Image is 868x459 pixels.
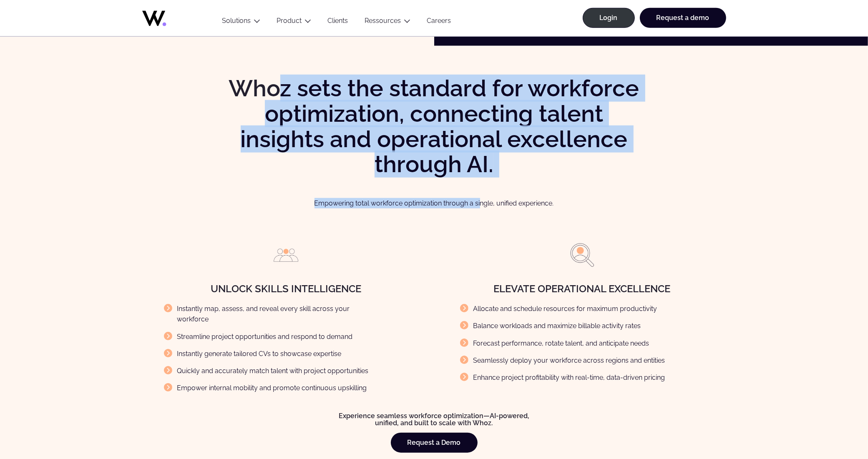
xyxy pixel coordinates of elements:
li: Balance workloads and maximize billable activity rates [460,321,678,331]
li: Quickly and accurately match talent with project opportunities [164,366,382,376]
a: Clients [320,17,357,28]
button: Product [269,17,320,28]
li: Forecast performance, rotate talent, and anticipate needs [460,338,678,349]
button: Solutions [214,17,269,28]
a: Ressources [365,17,401,25]
li: Streamline project opportunities and respond to demand [164,331,382,342]
h4: Unlock Skills Intelligence [156,283,415,294]
a: Request a demo [640,8,726,28]
p: Empowering total workforce optimization through a single, unified experience. [17,198,851,208]
li: Instantly map, assess, and reveal every skill across your workforce [164,303,382,325]
h4: Elevate Operational Excellence [453,283,712,294]
li: Enhance project profitability with real-time, data-driven pricing [460,372,678,383]
li: Instantly generate tailored CVs to showcase expertise [164,349,382,359]
a: Careers [419,17,460,28]
h2: Whoz sets the standard for workforce optimization, connecting talent insights and operational exc... [221,76,648,177]
h4: Experience seamless workforce optimization—AI-powered, unified, and built to scale with Whoz. [171,412,697,427]
a: Product [277,17,302,25]
li: Seamlessly deploy your workforce across regions and entities [460,355,678,366]
iframe: Chatbot [813,404,856,447]
li: Allocate and schedule resources for maximum productivity [460,303,678,314]
li: Empower internal mobility and promote continuous upskilling [164,383,382,393]
a: Login [583,8,635,28]
a: Request a Demo [391,433,478,453]
button: Ressources [357,17,419,28]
